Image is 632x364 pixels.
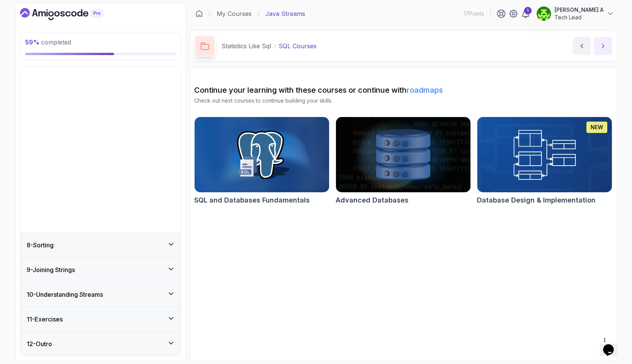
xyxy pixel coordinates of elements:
button: user profile image[PERSON_NAME] ATech Lead [536,6,614,21]
p: Statistics Like Sql [222,41,271,51]
a: Dashboard [195,10,203,17]
a: My Courses [217,9,252,18]
button: 8-Sorting [21,233,181,257]
button: 11-Exercises [21,307,181,331]
a: SQL and Databases Fundamentals cardSQL and Databases Fundamentals [194,117,329,206]
h2: Advanced Databases [336,195,409,206]
button: 12-Outro [21,332,181,356]
iframe: chat widget [600,334,624,356]
h3: 11 - Exercises [27,315,63,324]
div: 1 [524,7,532,14]
button: 9-Joining Strings [21,258,181,282]
img: Database Design & Implementation card [477,117,612,192]
p: Java Streams [265,9,305,18]
a: Database Design & Implementation cardNEWDatabase Design & Implementation [477,117,612,206]
a: Dashboard [20,8,120,20]
h3: 8 - Sorting [27,241,54,250]
p: NEW [591,123,603,131]
h3: 10 - Understanding Streams [27,290,103,299]
span: completed [25,38,71,46]
p: Tech Lead [554,14,603,21]
img: user profile image [537,6,551,21]
button: next content [594,37,612,55]
p: Check out next courses to continue building your skills. [194,97,612,104]
img: Advanced Databases card [336,117,470,192]
h3: 9 - Joining Strings [27,265,75,274]
button: previous content [573,37,591,55]
img: SQL and Databases Fundamentals card [195,117,329,192]
h2: Continue your learning with these courses or continue with [194,85,612,95]
p: SQL Courses [279,41,317,51]
h2: Database Design & Implementation [477,195,596,206]
p: [PERSON_NAME] A [554,6,603,14]
span: 59 % [25,38,40,46]
p: 17 Points [464,10,484,17]
a: Advanced Databases cardAdvanced Databases [336,117,471,206]
h3: 12 - Outro [27,339,52,348]
button: 10-Understanding Streams [21,282,181,307]
a: roadmaps [407,85,443,95]
h2: SQL and Databases Fundamentals [194,195,310,206]
a: 1 [521,9,530,18]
